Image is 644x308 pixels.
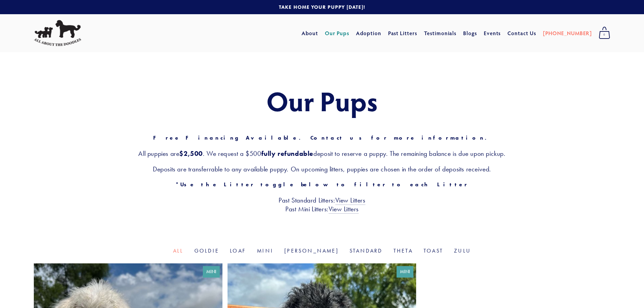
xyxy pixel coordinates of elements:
span: 0 [599,30,610,39]
a: Standard [350,247,383,254]
h3: Deposits are transferrable to any available puppy. On upcoming litters, puppies are chosen in the... [34,165,610,173]
a: View Litters [335,196,365,205]
a: Mini [257,247,273,254]
a: Toast [424,247,443,254]
a: All [173,247,184,254]
a: Loaf [230,247,246,254]
h3: Past Standard Litters: Past Mini Litters: [34,196,610,213]
a: View Litters [329,205,359,214]
a: Adoption [356,27,381,39]
a: Events [484,27,501,39]
a: Our Pups [325,27,350,39]
img: All About The Doodles [34,20,81,46]
a: Blogs [463,27,477,39]
a: Theta [393,247,413,254]
a: 0 items in cart [595,25,614,42]
strong: $2,500 [179,149,203,158]
a: Past Litters [388,29,418,37]
strong: fully refundable [261,149,314,158]
a: [PERSON_NAME] [284,247,339,254]
a: [PHONE_NUMBER] [543,27,592,39]
h3: All puppies are . We request a $500 deposit to reserve a puppy. The remaining balance is due upon... [34,149,610,158]
a: Testimonials [424,27,457,39]
a: Zulu [454,247,471,254]
a: Contact Us [507,27,536,39]
strong: *Use the Litter toggle below to filter to each Litter [175,181,469,188]
strong: Free Financing Available. Contact us for more information. [153,135,491,141]
a: Goldie [194,247,219,254]
h1: Our Pups [34,86,610,116]
a: About [302,27,318,39]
